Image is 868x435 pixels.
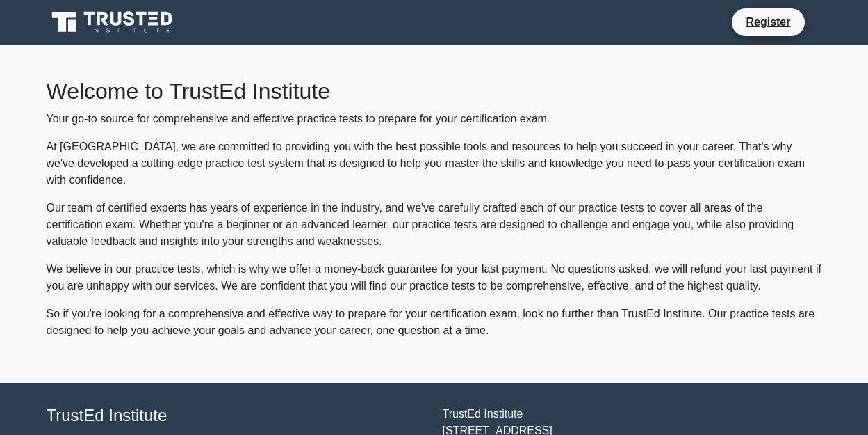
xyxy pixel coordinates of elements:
p: Your go-to source for comprehensive and effective practice tests to prepare for your certificatio... [47,111,822,127]
h4: TrustEd Institute [47,406,426,426]
p: We believe in our practice tests, which is why we offer a money-back guarantee for your last paym... [47,261,822,294]
p: At [GEOGRAPHIC_DATA], we are committed to providing you with the best possible tools and resource... [47,139,822,189]
h2: Welcome to TrustEd Institute [47,78,822,104]
p: Our team of certified experts has years of experience in the industry, and we've carefully crafte... [47,200,822,250]
a: Register [737,13,799,31]
p: So if you're looking for a comprehensive and effective way to prepare for your certification exam... [47,306,822,339]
